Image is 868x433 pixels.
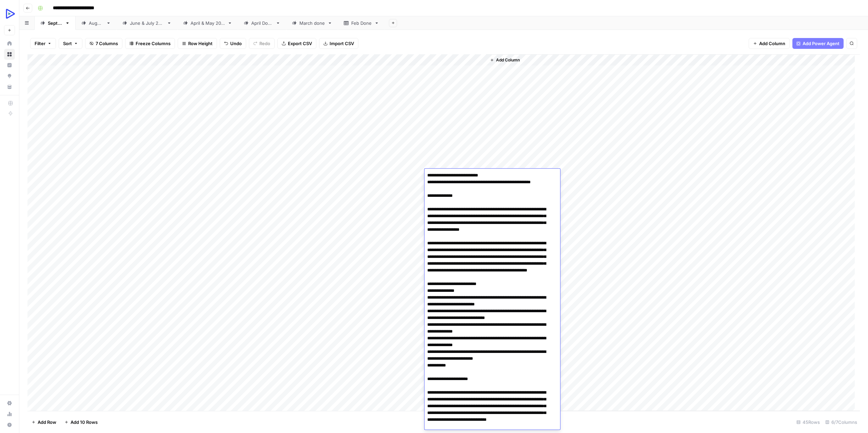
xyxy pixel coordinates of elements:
[299,20,325,26] div: March done
[249,38,275,49] button: Redo
[48,20,62,26] div: [DATE]
[63,40,72,47] span: Sort
[35,16,76,30] a: [DATE]
[117,16,177,30] a: [DATE] & [DATE]
[330,40,354,47] span: Import CSV
[4,60,15,71] a: Insights
[96,40,118,47] span: 7 Columns
[4,8,16,20] img: OpenReplay Logo
[803,40,840,47] span: Add Power Agent
[130,20,164,26] div: [DATE] & [DATE]
[4,81,15,92] a: Your Data
[251,20,273,26] div: April Done
[4,409,15,419] a: Usage
[319,38,358,49] button: Import CSV
[59,38,82,49] button: Sort
[125,38,175,49] button: Freeze Columns
[4,5,15,22] button: Workspace: OpenReplay
[188,40,213,47] span: Row Height
[759,40,785,47] span: Add Column
[259,40,270,47] span: Redo
[794,417,823,428] div: 45 Rows
[4,49,15,60] a: Browse
[4,398,15,409] a: Settings
[277,38,316,49] button: Export CSV
[238,16,286,30] a: April Done
[496,57,520,63] span: Add Column
[220,38,246,49] button: Undo
[823,417,860,428] div: 6/7 Columns
[4,71,15,81] a: Opportunities
[177,16,238,30] a: [DATE] & [DATE]
[136,40,171,47] span: Freeze Columns
[85,38,122,49] button: 7 Columns
[288,40,312,47] span: Export CSV
[89,20,103,26] div: [DATE]
[38,419,56,426] span: Add Row
[30,38,56,49] button: Filter
[35,40,45,47] span: Filter
[338,16,385,30] a: Feb Done
[4,38,15,49] a: Home
[487,56,522,64] button: Add Column
[749,38,790,49] button: Add Column
[60,417,102,428] button: Add 10 Rows
[4,419,15,430] button: Help + Support
[230,40,242,47] span: Undo
[71,419,98,426] span: Add 10 Rows
[191,20,225,26] div: [DATE] & [DATE]
[351,20,372,26] div: Feb Done
[792,38,844,49] button: Add Power Agent
[286,16,338,30] a: March done
[76,16,117,30] a: [DATE]
[27,417,60,428] button: Add Row
[178,38,217,49] button: Row Height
